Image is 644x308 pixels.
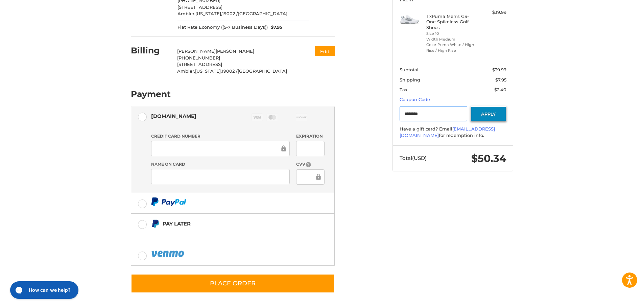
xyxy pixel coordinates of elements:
div: Pay Later [163,218,292,229]
label: Name on Card [151,161,290,167]
span: Ambler, [177,68,195,74]
span: [GEOGRAPHIC_DATA] [238,68,287,74]
iframe: PayPal Message 1 [151,231,292,237]
li: Color Puma White / High Rise / High Rise [426,42,478,53]
span: [US_STATE], [195,68,222,74]
span: [PHONE_NUMBER] [177,55,220,61]
div: [DOMAIN_NAME] [151,111,196,122]
span: $2.40 [494,87,506,92]
label: Credit Card Number [151,133,290,139]
span: [US_STATE], [195,11,222,16]
span: $50.34 [471,152,506,165]
li: Width Medium [426,37,478,42]
span: 19002 / [222,68,238,74]
label: Expiration [296,133,324,139]
span: [GEOGRAPHIC_DATA] [238,11,287,16]
h2: Billing [131,45,170,56]
img: PayPal icon [151,197,186,206]
span: Flat Rate Economy ((5-7 Business Days)) [177,24,268,31]
span: Tax [400,87,407,92]
span: Shipping [400,77,420,82]
div: Have a gift card? Email for redemption info. [400,126,506,139]
h2: Payment [131,89,171,99]
li: Size 10 [426,31,478,37]
input: Gift Certificate or Coupon Code [400,106,468,121]
span: $7.95 [268,24,283,31]
span: 19002 / [222,11,238,16]
img: Pay Later icon [151,219,160,228]
span: $39.99 [492,67,506,72]
h4: 1 x Puma Men's GS-One Spikeless Golf Shoes [426,14,478,30]
span: [STREET_ADDRESS] [177,62,222,67]
span: Total (USD) [400,155,427,161]
iframe: Gorgias live chat messenger [7,279,80,301]
div: $39.99 [480,9,506,16]
span: [STREET_ADDRESS] [177,4,222,10]
label: CVV [296,161,324,168]
img: PayPal icon [151,250,186,258]
span: [PERSON_NAME] [177,48,216,54]
span: $7.95 [495,77,506,82]
span: Ambler, [177,11,195,16]
span: Subtotal [400,67,419,72]
button: Edit [315,46,335,56]
a: Coupon Code [400,97,430,102]
button: Apply [471,106,506,121]
span: [PERSON_NAME] [216,48,254,54]
button: Place Order [131,274,335,293]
